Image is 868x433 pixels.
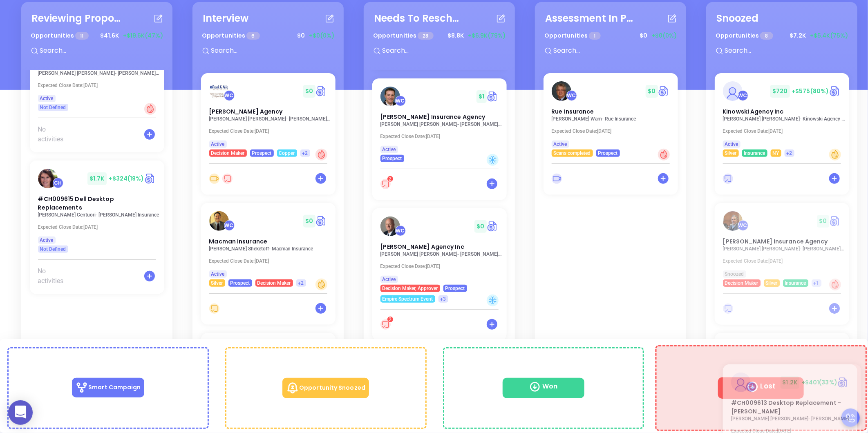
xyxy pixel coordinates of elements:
[209,116,332,122] p: Frank Milo - Frank G. Milo Agency
[589,32,600,40] span: 1
[829,149,841,161] div: Warm
[829,215,841,227] a: Quote
[98,29,121,42] span: $ 41.6K
[554,140,567,149] span: Active
[302,149,308,158] span: +2
[389,317,391,322] span: 2
[389,176,391,182] span: 2
[30,161,164,253] a: profileCarla Humber$1.7K+$324(19%)Circle dollar#CH009615 Dell Desktop Replacements[PERSON_NAME] C...
[723,246,846,252] p: Paul Meagher - Meagher Insurance Agency
[829,85,841,97] img: Quote
[718,377,804,399] span: Lost
[787,29,808,42] span: $ 7.2K
[723,116,846,122] p: Craig Wilson - Kinowski Agency Inc
[744,149,765,158] span: Insurance
[725,279,758,288] span: Decision Maker
[201,73,336,157] a: profileWalter Contreras$0Circle dollar[PERSON_NAME] Agency[PERSON_NAME] [PERSON_NAME]- [PERSON_NA...
[468,31,506,40] span: +$6.9K (79%)
[817,215,829,228] span: $ 0
[209,107,283,116] span: Frank G. Milo Agency
[374,11,464,26] div: Needs To Reschedule
[380,121,503,127] p: Philip Simmerer - Simmerer Insurance Agency
[373,28,434,43] p: Opportunities
[552,128,674,134] p: Expected Close Date: [DATE]
[123,31,163,40] span: +$19.6K (47%)
[544,28,601,43] p: Opportunities
[445,29,466,42] span: $ 8.8K
[315,85,327,97] img: Quote
[211,140,225,149] span: Active
[31,28,89,43] p: Opportunities
[40,94,54,103] span: Active
[715,333,849,417] a: profileWalter Contreras$1.3K+$990(77%)Circle dollarThe Excelsior Group, Inc.[PERSON_NAME] Spiro- ...
[38,195,114,212] span: #CH009615 Dell Desktop Replacements
[383,154,402,163] span: Prospect
[395,225,406,236] div: Walter Contreras
[383,295,433,304] span: Empire Spectrum Event
[723,107,784,116] span: Kinowski Agency Inc
[380,216,400,236] img: RG Wright Agency Inc
[487,220,499,232] img: Quote
[40,103,66,112] span: Not Defined
[38,125,74,144] span: No activities
[38,224,161,230] p: Expected Close Date: [DATE]
[380,87,400,106] img: Simmerer Insurance Agency
[725,149,737,158] span: Silver
[380,243,464,251] span: RG Wright Agency Inc
[715,73,849,157] a: profileWalter Contreras$720+$575(80%)Circle dollarKinowski Agency Inc[PERSON_NAME] [PERSON_NAME]-...
[766,279,778,288] span: Silver
[829,279,841,290] div: Hot
[658,85,670,97] img: Quote
[810,31,848,40] span: +$5.4K (75%)
[383,284,438,293] span: Decision Maker, Approver
[224,220,235,231] div: Walter Contreras
[725,270,744,279] span: Snoozed
[474,220,486,233] span: $ 0
[441,295,446,304] span: +3
[487,154,499,166] div: Cold
[566,90,577,101] div: Walter Contreras
[315,279,327,290] div: Warm
[383,145,396,154] span: Active
[209,211,229,231] img: Macman Insurance
[380,113,485,121] span: Simmerer Insurance Agency
[651,31,677,40] span: +$0 (0%)
[716,28,773,43] p: Opportunities
[210,45,333,56] input: Search...
[209,81,229,101] img: Frank G. Milo Agency
[552,107,594,116] span: Rue Insurance
[202,28,260,43] p: Opportunities
[598,149,618,158] span: Prospect
[381,45,504,56] input: Search...
[144,172,156,185] img: Quote
[716,11,759,26] div: Snoozed
[315,215,327,227] img: Quote
[211,279,223,288] span: Silver
[38,83,161,88] p: Expected Close Date: [DATE]
[209,128,332,134] p: Expected Close Date: [DATE]
[298,279,304,288] span: +2
[303,215,315,228] span: $ 0
[552,116,674,122] p: John Warn - Rue Insurance
[760,32,773,40] span: 8
[38,266,74,286] span: No activities
[53,178,63,188] div: Carla Humber
[383,275,396,284] span: Active
[144,103,156,115] div: Hot
[40,236,54,245] span: Active
[372,78,507,162] a: profileWalter Contreras$1Circle dollar[PERSON_NAME] Insurance Agency[PERSON_NAME] [PERSON_NAME]- ...
[725,140,738,149] span: Active
[792,87,829,95] span: +$575 (80%)
[723,211,743,231] img: Meagher Insurance Agency
[723,128,846,134] p: Expected Close Date: [DATE]
[658,149,670,161] div: Hot
[477,90,486,103] span: $ 1
[545,11,635,26] div: Assessment In Progress
[723,81,743,101] img: Kinowski Agency Inc
[787,149,792,158] span: +2
[211,149,245,158] span: Decision Maker
[224,90,235,101] div: Walter Contreras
